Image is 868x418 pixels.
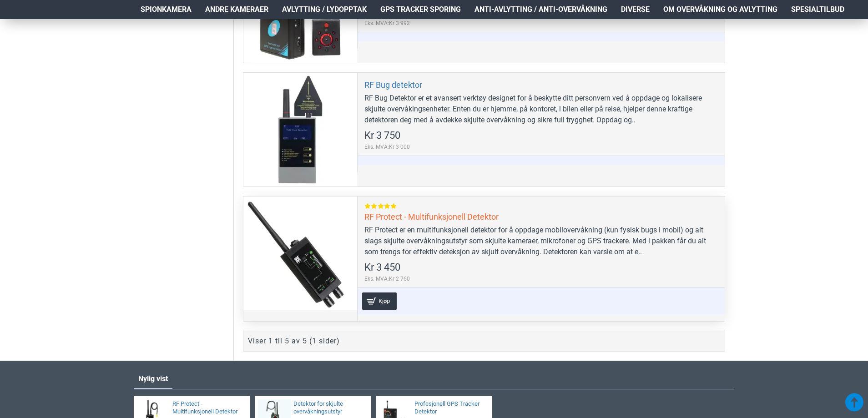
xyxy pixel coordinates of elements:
img: tab_keywords_by_traffic_grey.svg [91,53,98,60]
span: Spionkamera [141,4,192,15]
img: tab_domain_overview_orange.svg [25,53,32,60]
span: Kjøp [376,298,392,304]
span: Andre kameraer [205,4,268,15]
a: Nylig vist [134,370,172,388]
div: Domain Overview [35,54,81,60]
div: RF Bug Detektor er et avansert verktøy designet for å beskytte ditt personvern ved å oppdage og l... [364,93,718,126]
a: RF Protect - Multifunksjonell Detektor [172,400,245,416]
span: Avlytting / Lydopptak [282,4,367,15]
span: GPS Tracker Sporing [380,4,461,15]
div: Keywords by Traffic [101,54,153,60]
span: Eks. MVA:Kr 2 760 [364,275,410,283]
div: Viser 1 til 5 av 5 (1 sider) [248,336,340,347]
a: RF Protect - Multifunksjonell Detektor [364,212,499,222]
span: Spesialtilbud [791,4,844,15]
a: Profesjonell GPS Tracker Detektor [414,400,487,416]
span: Anti-avlytting / Anti-overvåkning [474,4,607,15]
span: Om overvåkning og avlytting [663,4,777,15]
div: Domain: [DOMAIN_NAME] [24,24,100,31]
a: RF Bug detektor [364,80,422,90]
a: RF Protect - Multifunksjonell Detektor RF Protect - Multifunksjonell Detektor [243,196,357,310]
a: Detektor for skjulte overvåkningsutstyr [293,400,366,416]
span: Diverse [621,4,650,15]
img: website_grey.svg [15,24,22,31]
img: logo_orange.svg [15,15,22,22]
span: Kr 3 750 [364,131,400,141]
div: v 4.0.25 [25,15,45,22]
span: Eks. MVA:Kr 3 000 [364,143,410,151]
span: Eks. MVA:Kr 3 992 [364,19,410,27]
span: Kr 3 450 [364,262,400,272]
div: RF Protect er en multifunksjonell detektor for å oppdage mobilovervåkning (kun fysisk bugs i mobi... [364,225,718,257]
a: RF Bug detektor RF Bug detektor [243,73,357,186]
